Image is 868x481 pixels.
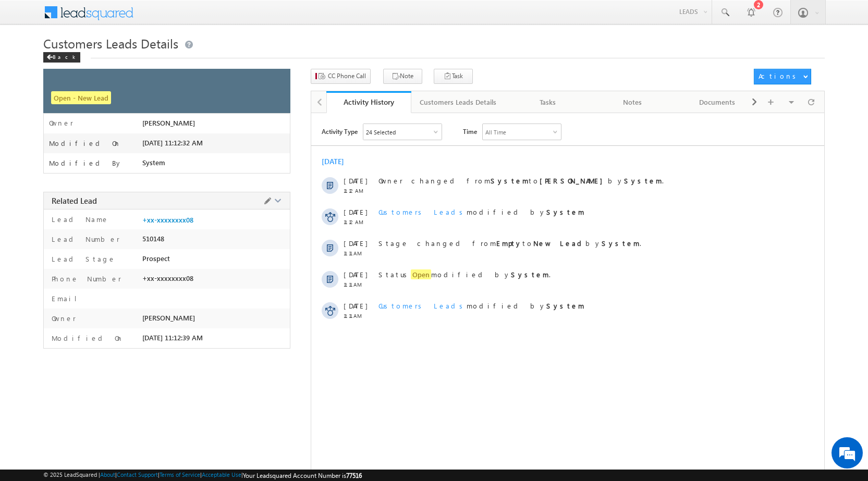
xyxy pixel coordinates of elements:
[49,159,123,167] label: Modified By
[14,96,190,312] textarea: Type your message and hit 'Enter'
[511,270,549,279] strong: System
[344,176,367,185] span: [DATE]
[142,254,170,263] span: Prospect
[344,270,367,279] span: [DATE]
[142,235,164,243] span: 510148
[344,188,375,194] span: 11:12 AM
[378,301,467,310] span: Customers Leads
[49,294,85,303] label: Email
[54,55,175,68] div: Chat with us now
[602,239,640,248] strong: System
[100,471,115,478] a: About
[142,321,189,335] em: Start Chat
[363,124,442,140] div: Owner Changed,Status Changed,Stage Changed,Source Changed,Notes & 19 more..
[344,207,367,216] span: [DATE]
[533,239,585,248] strong: New Lead
[243,472,362,479] span: Your Leadsquared Account Number is
[754,69,811,84] button: Actions
[506,91,591,113] a: Tasks
[142,274,193,282] span: +xx-xxxxxxxx08
[334,97,404,107] div: Activity History
[378,301,584,310] span: modified by
[328,71,366,81] span: CC Phone Call
[366,129,396,135] div: 24 Selected
[142,314,195,322] span: [PERSON_NAME]
[142,119,195,127] span: [PERSON_NAME]
[514,96,581,108] div: Tasks
[420,96,496,108] div: Customers Leads Details
[142,334,203,342] span: [DATE] 11:12:39 AM
[49,139,121,147] label: Modified On
[463,124,477,139] span: Time
[591,91,676,113] a: Notes
[496,239,522,248] strong: Empty
[485,129,506,135] div: All Time
[18,55,44,68] img: d_60004797649_company_0_60004797649
[51,91,111,104] span: Open - New Lead
[49,274,121,283] label: Phone Number
[378,207,584,216] span: modified by
[49,334,124,342] label: Modified On
[142,139,203,147] span: [DATE] 11:12:32 AM
[344,313,375,319] span: 11:11 AM
[411,91,506,113] a: Customers Leads Details
[43,471,362,479] span: © 2025 LeadSquared | | | | |
[546,301,584,310] strong: System
[142,158,165,167] span: System
[49,235,120,243] label: Lead Number
[378,176,664,185] span: Owner changed from to by .
[344,281,375,288] span: 11:11 AM
[383,69,422,84] button: Note
[43,35,178,52] span: Customers Leads Details
[599,96,666,108] div: Notes
[344,239,367,248] span: [DATE]
[344,250,375,256] span: 11:11 AM
[160,471,200,478] a: Terms of Service
[49,254,116,263] label: Lead Stage
[49,215,109,224] label: Lead Name
[759,71,800,81] div: Actions
[117,471,158,478] a: Contact Support
[43,52,80,63] div: Back
[322,156,356,166] div: [DATE]
[434,69,473,84] button: Task
[142,216,193,224] a: +xx-xxxxxxxx08
[49,119,74,127] label: Owner
[546,207,584,216] strong: System
[49,314,76,323] label: Owner
[326,91,411,113] a: Activity History
[311,69,371,84] button: CC Phone Call
[344,219,375,225] span: 11:12 AM
[202,471,241,478] a: Acceptable Use
[52,195,97,206] span: Related Lead
[171,5,196,30] div: Minimize live chat window
[378,207,467,216] span: Customers Leads
[344,301,367,310] span: [DATE]
[322,124,358,139] span: Activity Type
[540,176,608,185] strong: [PERSON_NAME]
[683,96,751,108] div: Documents
[675,91,760,113] a: Documents
[491,176,529,185] strong: System
[624,176,662,185] strong: System
[378,239,641,248] span: Stage changed from to by .
[346,472,362,479] span: 77516
[378,269,551,279] span: Status modified by .
[411,269,431,279] span: Open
